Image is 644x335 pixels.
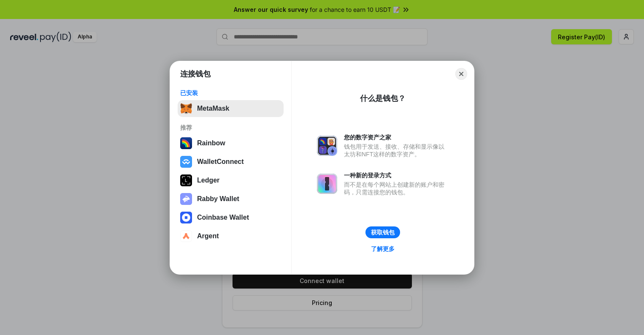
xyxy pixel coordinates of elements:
button: Argent [178,228,284,245]
div: 您的数字资产之家 [344,133,449,141]
div: Ledger [197,177,219,184]
h1: 连接钱包 [180,69,211,79]
button: Coinbase Wallet [178,209,284,226]
div: Rabby Wallet [197,195,239,203]
button: Rainbow [178,135,284,152]
button: Close [455,68,467,80]
button: Ledger [178,172,284,189]
button: MetaMask [178,100,284,117]
div: MetaMask [197,105,229,112]
img: svg+xml,%3Csvg%20xmlns%3D%22http%3A%2F%2Fwww.w3.org%2F2000%2Fsvg%22%20fill%3D%22none%22%20viewBox... [317,174,337,194]
div: 已安装 [180,89,281,97]
img: svg+xml,%3Csvg%20xmlns%3D%22http%3A%2F%2Fwww.w3.org%2F2000%2Fsvg%22%20fill%3D%22none%22%20viewBox... [317,136,337,156]
div: 什么是钱包？ [360,93,406,103]
div: Rainbow [197,139,225,147]
div: WalletConnect [197,158,244,166]
button: WalletConnect [178,153,284,170]
img: svg+xml,%3Csvg%20xmlns%3D%22http%3A%2F%2Fwww.w3.org%2F2000%2Fsvg%22%20fill%3D%22none%22%20viewBox... [180,193,192,205]
img: svg+xml,%3Csvg%20width%3D%2228%22%20height%3D%2228%22%20viewBox%3D%220%200%2028%2028%22%20fill%3D... [180,156,192,168]
div: Argent [197,232,219,240]
div: 钱包用于发送、接收、存储和显示像以太坊和NFT这样的数字资产。 [344,143,449,158]
div: Coinbase Wallet [197,214,249,221]
img: svg+xml,%3Csvg%20fill%3D%22none%22%20height%3D%2233%22%20viewBox%3D%220%200%2035%2033%22%20width%... [180,103,192,114]
img: svg+xml,%3Csvg%20width%3D%2228%22%20height%3D%2228%22%20viewBox%3D%220%200%2028%2028%22%20fill%3D... [180,230,192,242]
a: 了解更多 [366,243,400,254]
button: Rabby Wallet [178,191,284,207]
div: 获取钱包 [371,229,395,236]
img: svg+xml,%3Csvg%20width%3D%2228%22%20height%3D%2228%22%20viewBox%3D%220%200%2028%2028%22%20fill%3D... [180,212,192,223]
div: 推荐 [180,124,281,131]
img: svg+xml,%3Csvg%20xmlns%3D%22http%3A%2F%2Fwww.w3.org%2F2000%2Fsvg%22%20width%3D%2228%22%20height%3... [180,174,192,186]
button: 获取钱包 [365,226,400,238]
div: 了解更多 [371,245,395,253]
div: 而不是在每个网站上创建新的账户和密码，只需连接您的钱包。 [344,181,449,196]
img: svg+xml,%3Csvg%20width%3D%22120%22%20height%3D%22120%22%20viewBox%3D%220%200%20120%20120%22%20fil... [180,137,192,149]
div: 一种新的登录方式 [344,172,449,179]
